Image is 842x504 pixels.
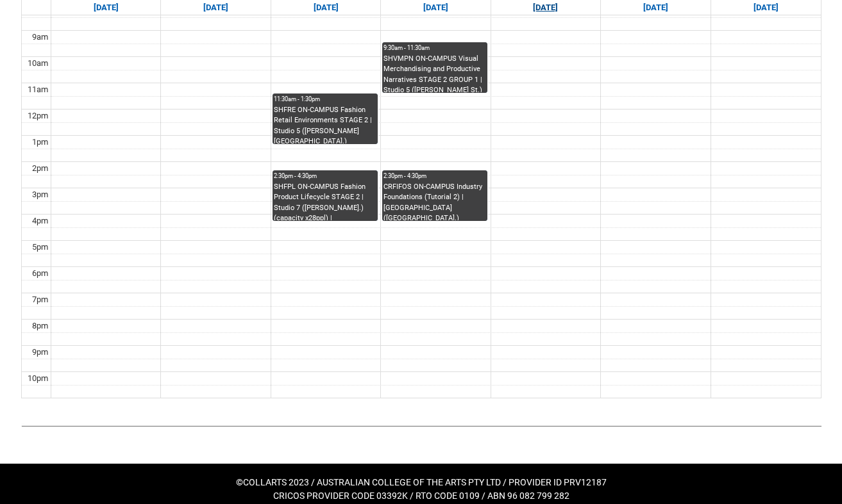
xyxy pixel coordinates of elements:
div: 4pm [29,215,51,227]
div: 2:30pm - 4:30pm [274,172,376,181]
div: 5pm [29,241,51,254]
div: 12pm [25,110,51,122]
div: SHFRE ON-CAMPUS Fashion Retail Environments STAGE 2 | Studio 5 ([PERSON_NAME][GEOGRAPHIC_DATA].) ... [274,105,376,144]
img: REDU_GREY_LINE [21,419,821,432]
div: 9:30am - 11:30am [383,44,486,53]
div: 2:30pm - 4:30pm [383,172,486,181]
div: SHVMPN ON-CAMPUS Visual Merchandising and Productive Narratives STAGE 2 GROUP 1 | Studio 5 ([PERS... [383,54,486,93]
div: 3pm [29,188,51,201]
div: 8pm [29,320,51,332]
div: 11am [25,83,51,96]
div: 10am [25,57,51,70]
div: CRFIFOS ON-CAMPUS Industry Foundations (Tutorial 2) | [GEOGRAPHIC_DATA] ([GEOGRAPHIC_DATA].) (cap... [383,182,486,221]
div: 10pm [25,372,51,385]
div: 7pm [29,293,51,306]
div: 6pm [29,267,51,280]
div: SHFPL ON-CAMPUS Fashion Product Lifecycle STAGE 2 | Studio 7 ([PERSON_NAME].) (capacity x28ppl) |... [274,182,376,221]
div: 9am [29,31,51,44]
div: 11:30am - 1:30pm [274,95,376,104]
div: 9pm [29,346,51,359]
div: 1pm [29,136,51,149]
div: 2pm [29,162,51,175]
